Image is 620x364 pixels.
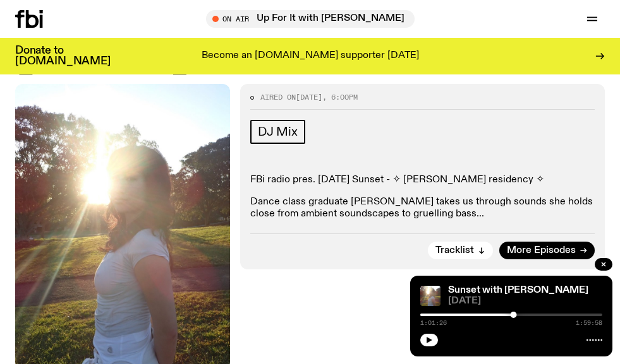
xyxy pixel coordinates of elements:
[15,45,111,67] h3: Donate to [DOMAIN_NAME]
[250,196,595,220] p: Dance class graduate [PERSON_NAME] takes us through sounds she holds close from ambient soundscap...
[435,246,474,255] span: Tracklist
[448,296,602,306] span: [DATE]
[428,242,493,259] button: Tracklist
[206,10,415,28] button: On AirUp For It with [PERSON_NAME]
[507,246,576,255] span: More Episodes
[250,120,305,144] a: DJ Mix
[250,174,595,186] p: FBi radio pres. [DATE] Sunset - ✧ [PERSON_NAME] residency ✧
[296,92,322,102] span: [DATE]
[258,125,298,139] span: DJ Mix
[576,320,602,326] span: 1:59:58
[322,92,358,102] span: , 6:00pm
[202,50,419,62] p: Become an [DOMAIN_NAME] supporter [DATE]
[15,26,188,78] span: [DATE]
[499,242,595,259] a: More Episodes
[420,320,447,326] span: 1:01:26
[448,285,588,295] a: Sunset with [PERSON_NAME]
[260,92,296,102] span: Aired on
